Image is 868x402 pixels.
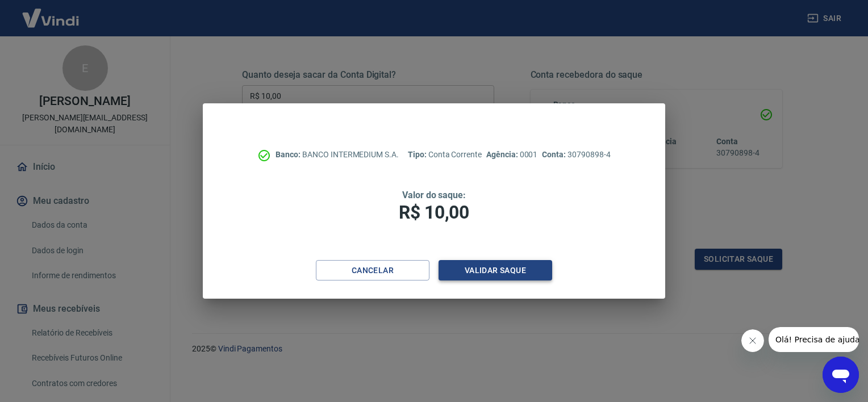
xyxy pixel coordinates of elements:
iframe: Fechar mensagem [741,329,764,352]
p: Conta Corrente [408,149,482,161]
span: Valor do saque: [402,190,466,200]
span: R$ 10,00 [399,202,469,223]
span: Olá! Precisa de ajuda? [7,8,95,17]
p: 0001 [486,149,537,161]
button: Validar saque [439,260,552,281]
span: Agência: [486,150,520,159]
span: Tipo: [408,150,428,159]
span: Banco: [276,150,302,159]
p: 30790898-4 [542,149,610,161]
iframe: Mensagem da empresa [769,327,859,352]
p: BANCO INTERMEDIUM S.A. [276,149,399,161]
button: Cancelar [316,260,429,281]
span: Conta: [542,150,567,159]
iframe: Botão para abrir a janela de mensagens [823,357,859,393]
